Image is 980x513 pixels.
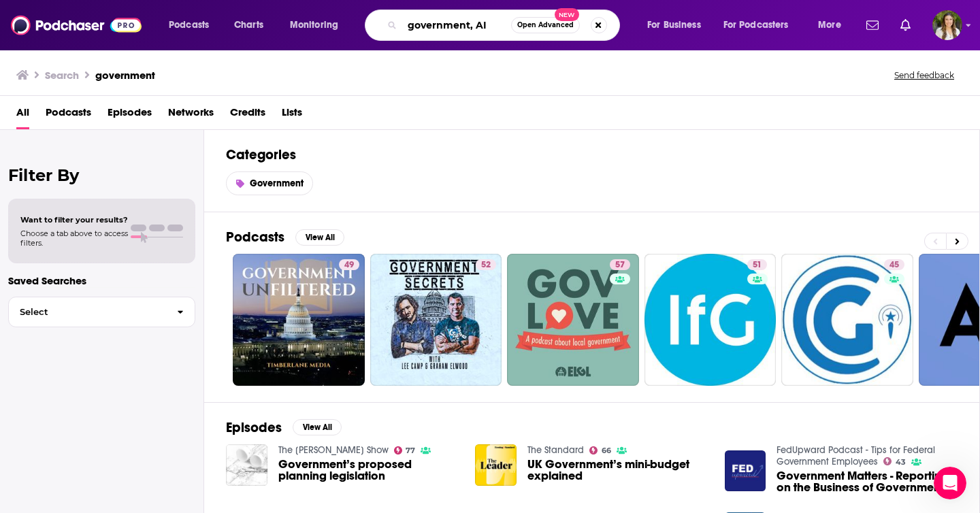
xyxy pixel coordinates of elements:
a: 52 [370,254,502,386]
span: 77 [406,448,415,454]
iframe: Intercom live chat [934,467,966,499]
button: Show profile menu [932,10,962,40]
a: PodcastsView All [226,229,344,246]
span: 52 [481,259,491,272]
span: Choose a tab above to access filters. [20,229,128,248]
a: Networks [168,101,214,129]
span: Charts [234,16,263,35]
a: The Pat Kenny Show [278,444,389,456]
span: For Business [647,16,701,35]
a: Lists [282,101,302,129]
a: 77 [394,446,416,454]
span: 49 [344,259,354,272]
button: View All [293,419,342,435]
a: Government [226,171,313,195]
button: open menu [159,14,227,36]
a: Government Matters - Reporting on the Business of Government [777,470,958,493]
span: Podcasts [169,16,209,35]
a: The Standard [527,444,584,456]
span: 45 [889,259,899,272]
button: View All [295,229,344,246]
a: Podcasts [46,101,91,129]
a: 52 [476,259,496,270]
a: 45 [781,254,913,386]
button: open menu [280,14,356,36]
button: open menu [808,14,858,36]
div: Search podcasts, credits, & more... [378,10,633,41]
a: EpisodesView All [226,419,342,436]
a: 51 [644,254,777,386]
span: Logged in as lizchapa [932,10,962,40]
h2: Episodes [226,419,282,436]
button: Send feedback [890,69,958,81]
a: Credits [230,101,265,129]
span: Open Advanced [517,22,574,29]
a: Charts [225,14,272,36]
a: Show notifications dropdown [895,14,916,37]
img: User Profile [932,10,962,40]
h3: government [95,69,155,82]
a: Government’s proposed planning legislation [278,459,459,482]
h2: Podcasts [226,229,284,246]
img: Podchaser - Follow, Share and Rate Podcasts [11,12,142,38]
span: More [818,16,841,35]
img: Government Matters - Reporting on the Business of Government [725,450,766,492]
img: UK Government’s mini-budget explained [475,444,517,486]
a: 57 [610,259,630,270]
span: 43 [896,459,906,465]
button: Open AdvancedNew [511,17,580,33]
span: Monitoring [290,16,338,35]
span: New [555,8,579,21]
a: 51 [747,259,767,270]
span: Government [250,178,304,189]
span: Select [9,308,166,316]
a: FedUpward Podcast - Tips for Federal Government Employees [777,444,935,467]
a: 49 [339,259,359,270]
img: Government’s proposed planning legislation [226,444,267,486]
button: open menu [638,14,718,36]
p: Saved Searches [8,274,195,287]
a: 43 [883,457,906,465]
h2: Categories [226,146,958,163]
button: Select [8,297,195,327]
span: 57 [615,259,625,272]
span: Want to filter your results? [20,215,128,225]
h2: Filter By [8,165,195,185]
span: 51 [753,259,762,272]
input: Search podcasts, credits, & more... [402,14,511,36]
h3: Search [45,69,79,82]
button: open menu [715,14,808,36]
a: UK Government’s mini-budget explained [527,459,708,482]
a: 57 [507,254,639,386]
a: Episodes [108,101,152,129]
a: 45 [884,259,904,270]
a: All [16,101,29,129]
a: Show notifications dropdown [861,14,884,37]
span: For Podcasters [723,16,789,35]
span: 66 [602,448,611,454]
a: 66 [589,446,611,454]
a: 49 [233,254,365,386]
